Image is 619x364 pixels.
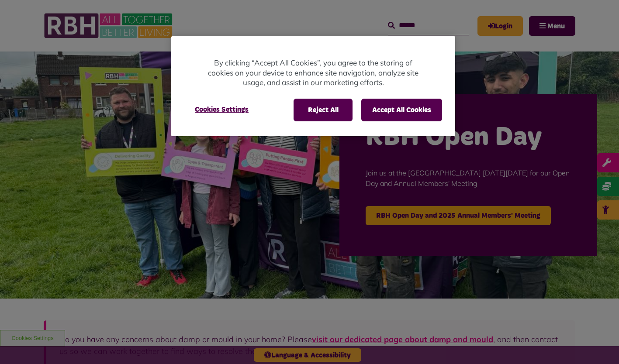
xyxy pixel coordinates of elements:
[184,99,259,120] button: Cookies Settings
[171,36,455,136] div: Cookie banner
[171,36,455,136] div: Privacy
[294,99,353,121] button: Reject All
[361,99,442,121] button: Accept All Cookies
[206,58,420,88] p: By clicking “Accept All Cookies”, you agree to the storing of cookies on your device to enhance s...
